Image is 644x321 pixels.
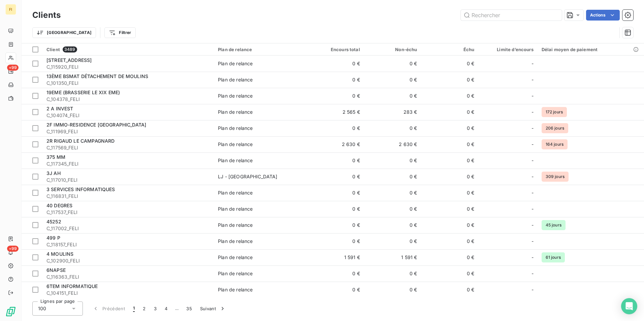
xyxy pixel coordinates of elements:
td: 0 € [421,265,478,282]
span: C_117345_FELI [46,160,210,167]
td: 0 € [364,265,421,282]
span: - [532,157,534,164]
button: Suivant [196,301,230,316]
td: 0 € [307,120,364,136]
span: 499 P [46,235,60,241]
td: 0 € [421,169,478,185]
span: 1 [133,305,135,312]
span: 172 jours [542,107,567,117]
td: 0 € [421,249,478,265]
span: 45252 [46,219,61,224]
span: 2F IMMO-RESIDENCE [GEOGRAPHIC_DATA] [46,122,146,128]
td: 0 € [364,282,421,298]
span: - [532,141,534,148]
div: Plan de relance [218,222,253,228]
td: 0 € [364,152,421,169]
span: 45 jours [542,220,566,230]
td: 0 € [307,282,364,298]
td: 0 € [307,56,364,72]
div: Plan de relance [218,206,253,212]
div: Plan de relance [218,76,253,83]
div: Échu [425,47,474,52]
td: 283 € [364,104,421,120]
span: 13ÈME BSMAT DÉTACHEMENT DE MOULINS [46,73,148,79]
span: … [171,303,182,314]
span: - [532,206,534,212]
button: Filtrer [104,27,135,38]
span: 3 SERVICES INFORMATIQUES [46,186,115,192]
span: C_117010_FELI [46,177,210,183]
div: Limite d’encours [482,47,534,52]
a: +99 [5,66,16,77]
td: 0 € [307,217,364,233]
span: 206 jours [542,123,568,133]
div: Plan de relance [218,189,253,196]
button: 3 [150,301,161,316]
td: 0 € [364,169,421,185]
span: C_115920_FELI [46,64,210,70]
span: C_116363_FELI [46,274,210,280]
span: 4 MOULINS [46,251,73,257]
button: Précédent [88,301,129,316]
td: 0 € [307,72,364,88]
span: C_102900_FELI [46,257,210,264]
span: 61 jours [542,252,565,262]
div: Plan de relance [218,47,303,52]
td: 0 € [364,217,421,233]
span: - [532,270,534,277]
span: C_116831_FELI [46,193,210,200]
input: Rechercher [461,10,562,21]
span: 3J AH [46,170,61,176]
span: +99 [7,246,19,252]
td: 0 € [421,136,478,152]
span: 164 jours [542,139,568,149]
div: Encours total [311,47,360,52]
span: +99 [7,65,19,71]
span: - [532,109,534,115]
span: 6NAPSE [46,267,66,273]
span: C_111969_FELI [46,128,210,135]
td: 0 € [421,185,478,201]
span: - [532,254,534,261]
div: Non-échu [368,47,417,52]
td: 0 € [307,201,364,217]
button: [GEOGRAPHIC_DATA] [32,27,96,38]
div: Plan de relance [218,60,253,67]
div: Plan de relance [218,238,253,245]
td: 0 € [364,233,421,249]
td: 0 € [364,72,421,88]
span: 100 [38,305,46,312]
button: 2 [139,301,150,316]
span: - [532,286,534,293]
div: Plan de relance [218,286,253,293]
span: C_118157_FELI [46,241,210,248]
button: Actions [586,10,620,21]
td: 1 591 € [307,249,364,265]
td: 0 € [364,120,421,136]
td: 0 € [421,201,478,217]
div: Plan de relance [218,157,253,164]
span: 40 DEGRES [46,203,72,208]
td: 0 € [421,56,478,72]
td: 0 € [364,201,421,217]
td: 2 630 € [364,136,421,152]
td: 0 € [421,120,478,136]
span: - [532,125,534,132]
div: Plan de relance [218,270,253,277]
td: 0 € [307,152,364,169]
button: 1 [129,301,139,316]
div: Délai moyen de paiement [542,47,640,52]
td: 0 € [421,72,478,88]
span: - [532,76,534,83]
span: C_104378_FELI [46,96,210,103]
div: Plan de relance [218,254,253,261]
span: C_101350_FELI [46,80,210,86]
td: 0 € [307,265,364,282]
div: Plan de relance [218,93,253,99]
span: - [532,238,534,245]
span: 375 MM [46,154,65,160]
h3: Clients [32,9,61,21]
img: Logo LeanPay [5,306,16,317]
td: 0 € [421,233,478,249]
button: 35 [182,301,196,316]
